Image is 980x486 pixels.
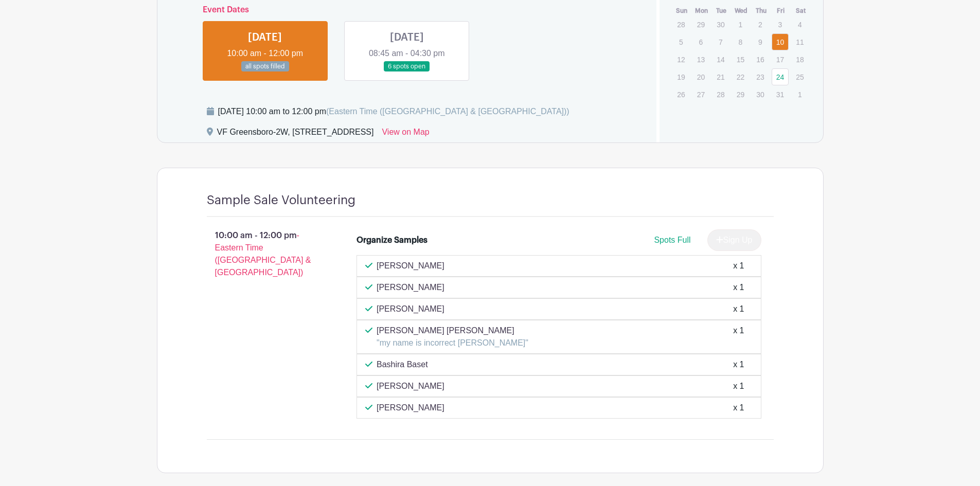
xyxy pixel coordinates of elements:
p: 29 [692,16,709,32]
p: [PERSON_NAME] [377,260,444,272]
div: x 1 [733,358,744,371]
p: 10:00 am - 12:00 pm [190,225,341,283]
p: 13 [692,51,709,67]
p: 26 [672,86,689,102]
div: x 1 [733,260,744,272]
div: Organize Samples [357,234,427,246]
p: 11 [791,34,808,50]
span: - Eastern Time ([GEOGRAPHIC_DATA] & [GEOGRAPHIC_DATA]) [215,231,311,277]
div: x 1 [733,281,744,294]
p: 25 [791,69,808,85]
p: 9 [752,34,769,50]
p: 2 [752,16,769,32]
p: [PERSON_NAME] [PERSON_NAME] [377,325,528,337]
p: [PERSON_NAME] [377,380,444,392]
a: 24 [772,68,789,85]
p: [PERSON_NAME] [377,281,444,294]
p: "my name is incorrect [PERSON_NAME]" [377,337,528,349]
p: 6 [692,34,709,50]
h6: Event Dates [194,5,620,15]
div: x 1 [733,402,744,414]
th: Tue [711,6,732,16]
p: 17 [772,51,789,67]
th: Sun [672,6,692,16]
p: 30 [712,16,729,32]
p: 7 [712,34,729,50]
p: [PERSON_NAME] [377,303,444,315]
p: 29 [732,86,749,102]
p: 16 [752,51,769,67]
p: 23 [752,69,769,85]
span: (Eastern Time ([GEOGRAPHIC_DATA] & [GEOGRAPHIC_DATA])) [326,107,569,116]
a: 10 [772,33,789,50]
p: 1 [732,16,749,32]
th: Wed [732,6,752,16]
p: 22 [732,69,749,85]
p: 28 [672,16,689,32]
p: 5 [672,34,689,50]
th: Mon [692,6,712,16]
div: x 1 [733,303,744,315]
a: View on Map [382,126,429,142]
p: 18 [791,51,808,67]
p: 21 [712,69,729,85]
div: [DATE] 10:00 am to 12:00 pm [218,105,569,118]
p: 1 [791,86,808,102]
div: x 1 [733,380,744,392]
p: 14 [712,51,729,67]
p: 12 [672,51,689,67]
p: 28 [712,86,729,102]
th: Fri [771,6,791,16]
th: Thu [751,6,771,16]
p: 3 [772,16,789,32]
h4: Sample Sale Volunteering [207,193,355,208]
p: 15 [732,51,749,67]
p: 19 [672,69,689,85]
p: 4 [791,16,808,32]
p: 27 [692,86,709,102]
p: 8 [732,34,749,50]
p: [PERSON_NAME] [377,402,444,414]
th: Sat [791,6,811,16]
p: 31 [772,86,789,102]
div: x 1 [733,325,744,349]
div: VF Greensboro-2W, [STREET_ADDRESS] [217,126,374,142]
p: Bashira Baset [377,358,428,371]
span: Spots Full [654,236,690,244]
p: 30 [752,86,769,102]
p: 20 [692,69,709,85]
